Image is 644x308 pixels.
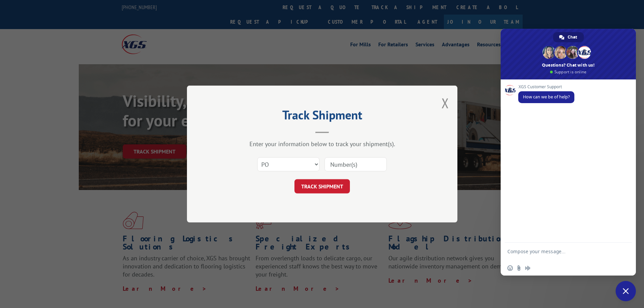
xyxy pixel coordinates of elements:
[525,265,530,271] span: Audio message
[221,140,424,148] div: Enter your information below to track your shipment(s).
[294,179,350,193] button: TRACK SHIPMENT
[523,94,570,100] span: How can we be of help?
[518,85,574,89] span: XGS Customer Support
[553,32,584,42] div: Chat
[568,32,577,42] span: Chat
[221,110,424,123] h2: Track Shipment
[507,248,614,261] textarea: Compose your message...
[325,157,387,171] input: Number(s)
[442,94,449,112] button: Close modal
[507,265,513,271] span: Insert an emoji
[616,281,636,301] div: Close chat
[516,265,522,271] span: Send a file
